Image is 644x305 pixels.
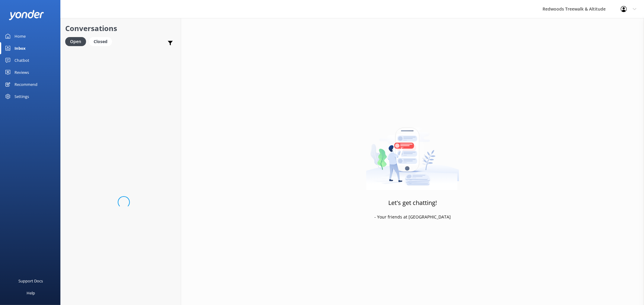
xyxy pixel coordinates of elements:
[14,66,29,78] div: Reviews
[14,54,29,66] div: Chatbot
[14,42,26,54] div: Inbox
[14,78,37,90] div: Recommend
[374,214,451,220] p: - Your friends at [GEOGRAPHIC_DATA]
[19,275,43,287] div: Support Docs
[9,10,44,20] img: yonder-white-logo.png
[65,37,86,46] div: Open
[388,198,437,208] h3: Let's get chatting!
[89,37,112,46] div: Closed
[366,115,459,190] img: artwork of a man stealing a conversation from at giant smartphone
[89,38,115,45] a: Closed
[27,287,35,299] div: Help
[14,90,29,102] div: Settings
[14,30,26,42] div: Home
[65,38,89,45] a: Open
[65,23,176,34] h2: Conversations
